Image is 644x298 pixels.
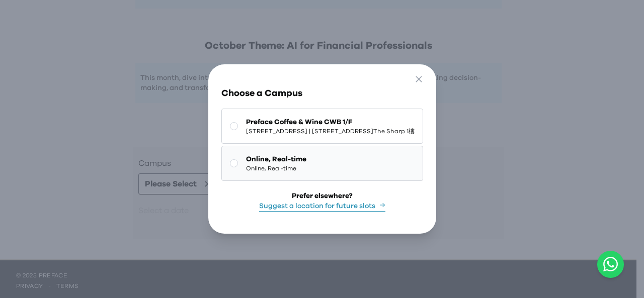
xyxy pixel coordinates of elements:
[259,201,385,212] button: Suggest a location for future slots
[221,109,423,144] button: Preface Coffee & Wine CWB 1/F[STREET_ADDRESS] | [STREET_ADDRESS]The Sharp 1樓
[221,146,423,181] button: Online, Real-timeOnline, Real-time
[246,164,306,172] span: Online, Real-time
[246,127,415,135] span: [STREET_ADDRESS] | [STREET_ADDRESS]The Sharp 1樓
[246,154,306,164] span: Online, Real-time
[221,86,423,101] h3: Choose a Campus
[292,191,353,201] div: Prefer elsewhere?
[246,117,415,127] span: Preface Coffee & Wine CWB 1/F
